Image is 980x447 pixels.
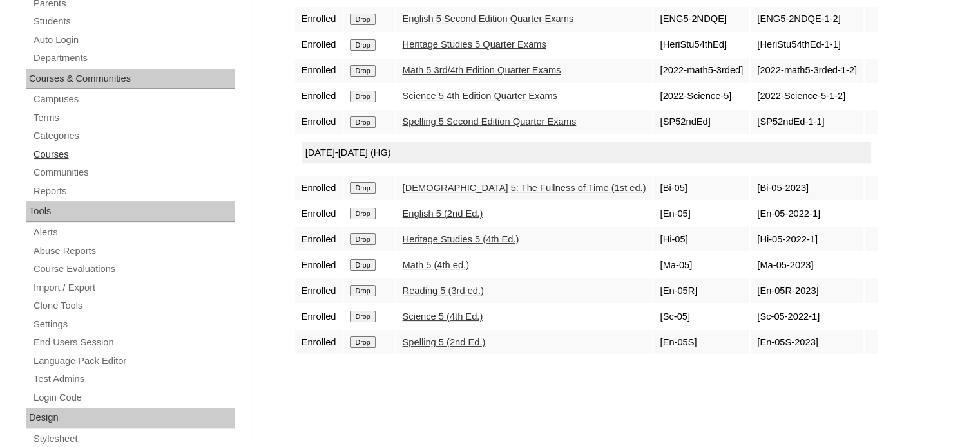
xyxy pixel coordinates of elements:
td: [HeriStu54thEd-1-1] [751,33,863,57]
td: [En-05-2022-1] [751,201,863,226]
td: [Ma-05-2023] [751,253,863,277]
input: Drop [350,259,375,271]
a: [DEMOGRAPHIC_DATA] 5: The Fullness of Time (1st ed.) [403,183,646,193]
input: Drop [350,233,375,245]
input: Drop [350,91,375,102]
td: Enrolled [295,33,343,57]
a: Math 5 3rd/4th Edition Quarter Exams [403,65,561,75]
a: Courses [32,147,235,163]
div: [DATE]-[DATE] (HG) [302,142,871,164]
a: Alerts [32,224,235,241]
input: Drop [350,311,375,322]
a: Test Admins [32,371,235,387]
td: [En-05R-2023] [751,278,863,303]
a: Stylesheet [32,431,235,447]
td: [2022-Science-5-1-2] [751,84,863,109]
a: Abuse Reports [32,243,235,259]
a: Course Evaluations [32,261,235,277]
td: Enrolled [295,330,343,354]
td: Enrolled [295,110,343,134]
div: Design [26,408,235,428]
td: Enrolled [295,201,343,226]
input: Drop [350,182,375,194]
a: Reports [32,183,235,199]
a: Math 5 (4th ed.) [403,260,469,270]
a: Science 5 4th Edition Quarter Exams [403,91,557,101]
a: Departments [32,50,235,66]
a: Campuses [32,91,235,107]
td: [Bi-05-2023] [751,176,863,200]
div: Tools [26,201,235,222]
td: Enrolled [295,227,343,251]
td: [Bi-05] [653,176,749,200]
a: Terms [32,110,235,126]
a: Science 5 (4th Ed.) [403,311,483,322]
td: [En-05] [653,201,749,226]
input: Drop [350,336,375,348]
td: Enrolled [295,59,343,83]
td: [SP52ndEd-1-1] [751,110,863,134]
td: [En-05S-2023] [751,330,863,354]
a: Login Code [32,390,235,406]
a: Clone Tools [32,298,235,314]
td: Enrolled [295,278,343,303]
a: English 5 (2nd Ed.) [403,208,483,219]
a: Language Pack Editor [32,353,235,369]
td: Enrolled [295,7,343,32]
td: [ENG5-2NDQE] [653,7,749,32]
a: Spelling 5 (2nd Ed.) [403,337,486,347]
div: Courses & Communities [26,69,235,89]
td: [SP52ndEd] [653,110,749,134]
a: Communities [32,165,235,181]
input: Drop [350,116,375,128]
a: Categories [32,128,235,144]
td: [Sc-05] [653,304,749,329]
a: Heritage Studies 5 (4th Ed.) [403,234,519,244]
a: Reading 5 (3rd ed.) [403,286,484,296]
input: Drop [350,285,375,296]
td: [Ma-05] [653,253,749,277]
a: End Users Session [32,334,235,351]
td: [Sc-05-2022-1] [751,304,863,329]
a: Spelling 5 Second Edition Quarter Exams [403,116,577,127]
td: Enrolled [295,176,343,200]
a: Settings [32,316,235,333]
td: Enrolled [295,84,343,109]
a: Heritage Studies 5 Quarter Exams [403,39,546,50]
input: Drop [350,65,375,77]
td: [2022-math5-3rded] [653,59,749,83]
td: [En-05R] [653,278,749,303]
a: Students [32,14,235,30]
a: English 5 Second Edition Quarter Exams [403,14,574,24]
td: [HeriStu54thEd] [653,33,749,57]
td: [2022-Science-5] [653,84,749,109]
input: Drop [350,39,375,51]
td: [2022-math5-3rded-1-2] [751,59,863,83]
td: Enrolled [295,304,343,329]
a: Auto Login [32,32,235,48]
td: [En-05S] [653,330,749,354]
td: [Hi-05] [653,227,749,251]
input: Drop [350,208,375,219]
td: [Hi-05-2022-1] [751,227,863,251]
a: Import / Export [32,280,235,296]
td: Enrolled [295,253,343,277]
td: [ENG5-2NDQE-1-2] [751,7,863,32]
input: Drop [350,14,375,25]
